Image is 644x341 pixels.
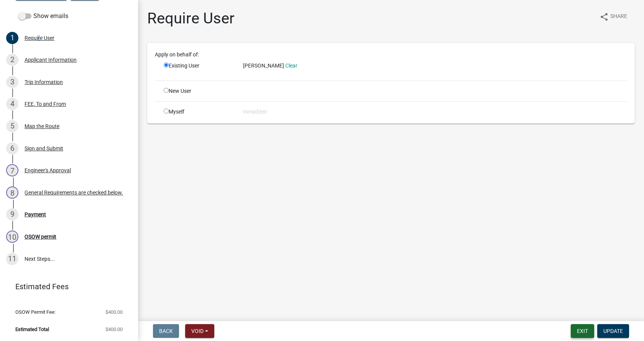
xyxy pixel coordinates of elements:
[191,328,204,334] span: Void
[593,9,633,24] button: shareShare
[25,35,54,41] div: Require User
[6,208,18,221] div: 9
[6,120,18,132] div: 5
[25,79,63,85] div: Trip Information
[610,12,627,21] span: Share
[25,101,66,107] div: FEE, To and From
[15,310,56,315] span: OSOW Permit Fee:
[25,168,71,173] div: Engineer's Approval
[597,324,629,338] button: Update
[25,234,56,239] div: OSOW permit
[158,62,237,74] div: Existing User
[147,9,235,28] h1: Require User
[25,146,63,151] div: Sign and Submit
[25,57,77,63] div: Applicant Information
[6,253,18,265] div: 11
[153,324,179,338] button: Back
[243,63,284,69] span: [PERSON_NAME]
[105,310,123,315] span: $400.00
[159,328,173,334] span: Back
[6,76,18,88] div: 3
[158,108,237,116] div: Myself
[25,190,123,195] div: General Requirements are checked below.
[571,324,594,338] button: Exit
[6,231,18,243] div: 10
[15,327,49,332] span: Estimated Total
[158,87,237,95] div: New User
[149,51,633,59] div: Apply on behalf of:
[6,164,18,176] div: 7
[6,279,126,294] a: Estimated Fees
[603,328,623,334] span: Update
[25,212,46,217] div: Payment
[6,54,18,66] div: 2
[105,327,123,332] span: $400.00
[285,63,297,69] a: Clear
[25,124,59,129] div: Map the Route
[6,142,18,155] div: 6
[600,12,609,21] i: share
[6,32,18,44] div: 1
[185,324,214,338] button: Void
[6,98,18,110] div: 4
[18,12,68,21] label: Show emails
[6,186,18,199] div: 8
